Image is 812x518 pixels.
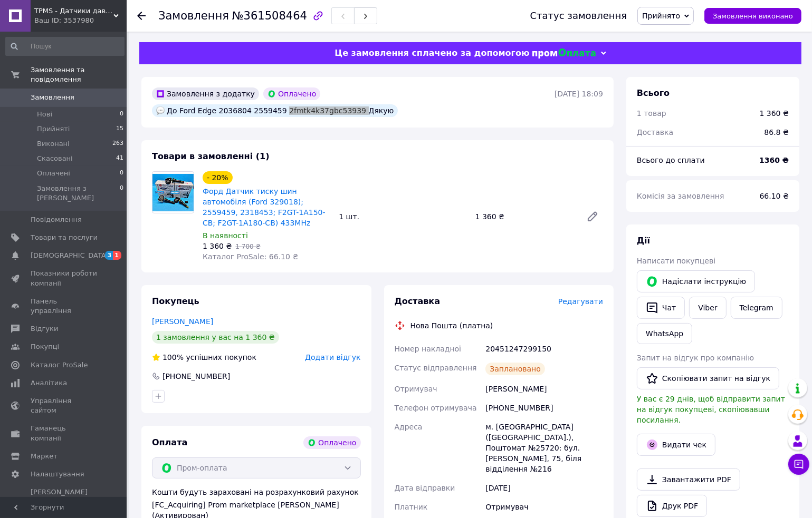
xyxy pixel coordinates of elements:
div: Статус замовлення [530,11,627,21]
span: Товари в замовленні (1) [152,151,270,161]
span: Прийняті [37,124,70,134]
a: Telegram [731,297,782,319]
div: [DATE] [483,478,605,497]
span: Прийнято [642,12,680,20]
span: Дії [637,236,650,246]
button: Чат [637,297,685,319]
button: Замовлення виконано [704,8,801,24]
span: Товари та послуги [31,233,98,242]
span: Налаштування [31,470,84,479]
span: Всього [637,88,670,98]
span: Всього до сплати [637,156,705,164]
span: Адреса [395,423,423,431]
span: Написати покупцеві [637,257,715,265]
span: Відгуки [31,324,58,334]
div: 86.8 ₴ [758,121,795,144]
span: 66.10 ₴ [760,192,789,200]
span: Маркет [31,452,58,461]
span: 0 [120,169,123,178]
span: Редагувати [558,297,603,306]
a: Редагувати [582,206,603,227]
span: Доставка [395,296,441,306]
div: 20451247299150 [483,339,605,358]
a: Друк PDF [637,495,707,517]
span: 15 [116,124,123,134]
b: 1360 ₴ [759,156,789,164]
div: 1 замовлення у вас на 1 360 ₴ [152,331,279,344]
div: 1 360 ₴ [760,108,789,119]
span: Повідомлення [31,215,82,224]
span: 1 [113,251,121,260]
a: Форд Датчик тиску шин автомобіля (Ford 329018); 2559459, 2318453; F2GT-1A150-CB; F2GT-1A180-CB) 4... [203,187,326,227]
img: evopay logo [532,48,596,58]
div: [PHONE_NUMBER] [483,398,605,417]
button: Видати чек [637,434,715,456]
a: Завантажити PDF [637,468,740,491]
div: Отримувач [483,497,605,516]
div: Оплачено [303,436,360,449]
span: Замовлення [31,93,74,102]
span: Запит на відгук про компанію [637,354,754,362]
div: 1 360 ₴ [471,209,578,224]
img: Форд Датчик тиску шин автомобіля (Ford 329018); 2559459, 2318453; F2GT-1A150-CB; F2GT-1A180-CB) 4... [152,174,194,211]
input: Пошук [5,37,125,56]
span: Номер накладної [395,345,462,353]
time: [DATE] 18:09 [555,90,603,98]
span: Панель управління [31,297,98,316]
span: У вас є 29 днів, щоб відправити запит на відгук покупцеві, скопіювавши посилання. [637,395,785,424]
div: Повернутися назад [137,11,146,21]
span: Скасовані [37,154,73,163]
span: 3 [105,251,113,260]
div: Оплачено [263,87,320,100]
div: До Ford Edge 2036804 2559459 2fmtk4k37gbc53939 Дякую [152,104,398,117]
span: Покупець [152,296,199,306]
span: 0 [120,110,123,119]
div: м. [GEOGRAPHIC_DATA] ([GEOGRAPHIC_DATA].), Поштомат №25720: бул. [PERSON_NAME], 75, біля відділен... [483,417,605,478]
div: - 20% [203,171,233,184]
div: [PHONE_NUMBER] [161,371,231,382]
span: Замовлення та повідомлення [31,65,127,84]
span: В наявності [203,231,248,240]
span: Дата відправки [395,484,455,492]
span: 263 [112,139,123,149]
button: Чат з покупцем [788,454,809,475]
span: Показники роботи компанії [31,269,98,288]
span: Статус відправлення [395,364,477,372]
span: 0 [120,184,123,203]
a: WhatsApp [637,323,692,344]
span: Виконані [37,139,70,149]
div: Заплановано [485,363,545,375]
span: Телефон отримувача [395,404,477,412]
span: Нові [37,110,52,119]
div: [PERSON_NAME] [483,379,605,398]
div: Нова Пошта (платна) [408,320,496,331]
span: 100% [163,353,184,361]
span: 1 товар [637,109,666,118]
span: Покупці [31,342,59,351]
span: Оплачені [37,169,70,178]
span: Доставка [637,128,673,136]
span: Гаманець компанії [31,424,98,443]
span: Каталог ProSale [31,360,88,370]
span: Каталог ProSale: 66.10 ₴ [203,252,298,261]
span: Отримувач [395,385,437,393]
span: 1 700 ₴ [235,243,260,250]
span: 1 360 ₴ [203,242,232,250]
button: Надіслати інструкцію [637,270,755,292]
a: Viber [689,297,726,319]
span: 41 [116,154,123,163]
span: Це замовлення сплачено за допомогою [335,48,529,58]
div: успішних покупок [152,352,256,363]
span: [DEMOGRAPHIC_DATA] [31,251,109,260]
span: Комісія за замовлення [637,192,724,200]
span: Оплата [152,437,187,447]
span: [PERSON_NAME] та рахунки [31,487,98,516]
a: [PERSON_NAME] [152,317,213,326]
span: TPMS - Датчики давления в шинах [34,6,113,16]
span: Додати відгук [305,353,360,361]
div: 1 шт. [335,209,471,224]
span: №361508464 [232,9,307,22]
span: Аналітика [31,378,67,388]
div: Замовлення з додатку [152,87,259,100]
span: Замовлення виконано [713,12,793,20]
